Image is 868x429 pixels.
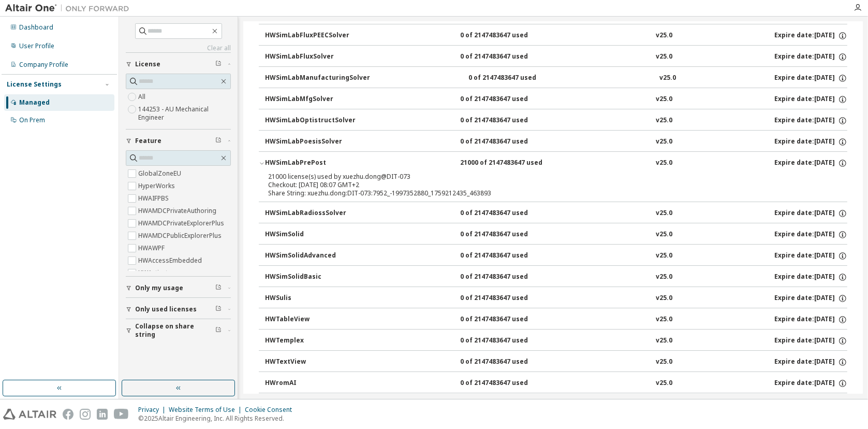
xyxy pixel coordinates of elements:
[265,223,847,246] button: HWSimSolid0 of 2147483647 usedv25.0Expire date:[DATE]
[126,53,231,76] button: License
[460,273,553,282] div: 0 of 2147483647 used
[460,379,553,388] div: 0 of 2147483647 used
[135,284,183,292] span: Only my usage
[138,414,298,423] p: © 2025 Altair Engineering, Inc. All Rights Reserved.
[215,326,222,335] span: Clear filter
[774,116,847,125] div: Expire date: [DATE]
[265,88,847,111] button: HWSimLabMfgSolver0 of 2147483647 usedv25.0Expire date:[DATE]
[265,131,847,153] button: HWSimLabPoesisSolver0 of 2147483647 usedv25.0Expire date:[DATE]
[138,192,171,205] label: HWAIFPBS
[265,52,358,62] div: HWSimLabFluxSolver
[265,245,847,267] button: HWSimSolidAdvanced0 of 2147483647 usedv25.0Expire date:[DATE]
[774,315,847,324] div: Expire date: [DATE]
[656,137,672,147] div: v25.0
[126,298,231,321] button: Only used licenses
[265,294,358,303] div: HWSulis
[19,98,50,107] div: Managed
[460,209,553,218] div: 0 of 2147483647 used
[138,205,218,217] label: HWAMDCPrivateAuthoring
[460,357,553,367] div: 0 of 2147483647 used
[460,31,553,40] div: 0 of 2147483647 used
[126,44,231,52] a: Clear all
[126,319,231,342] button: Collapse on share string
[460,52,553,62] div: 0 of 2147483647 used
[656,336,672,346] div: v25.0
[265,230,358,239] div: HWSimSolid
[265,273,358,282] div: HWSimSolidBasic
[774,74,847,83] div: Expire date: [DATE]
[656,379,672,388] div: v25.0
[19,61,68,69] div: Company Profile
[774,379,847,388] div: Expire date: [DATE]
[265,336,358,346] div: HWTemplex
[656,31,672,40] div: v25.0
[460,116,553,125] div: 0 of 2147483647 used
[460,230,553,239] div: 0 of 2147483647 used
[460,137,553,147] div: 0 of 2147483647 used
[460,251,553,261] div: 0 of 2147483647 used
[138,254,204,267] label: HWAccessEmbedded
[265,116,358,125] div: HWSimLabOptistructSolver
[138,267,173,279] label: HWActivate
[63,409,73,420] img: facebook.svg
[19,23,53,32] div: Dashboard
[460,336,553,346] div: 0 of 2147483647 used
[265,46,847,68] button: HWSimLabFluxSolver0 of 2147483647 usedv25.0Expire date:[DATE]
[265,266,847,289] button: HWSimSolidBasic0 of 2147483647 usedv25.0Expire date:[DATE]
[774,294,847,303] div: Expire date: [DATE]
[265,287,847,310] button: HWSulis0 of 2147483647 usedv25.0Expire date:[DATE]
[265,109,847,132] button: HWSimLabOptistructSolver0 of 2147483647 usedv25.0Expire date:[DATE]
[138,217,226,230] label: HWAMDCPrivateExplorerPlus
[460,95,553,104] div: 0 of 2147483647 used
[460,294,553,303] div: 0 of 2147483647 used
[774,137,847,147] div: Expire date: [DATE]
[169,406,245,414] div: Website Terms of Use
[265,202,847,225] button: HWSimLabRadiossSolver0 of 2147483647 usedv25.0Expire date:[DATE]
[138,230,224,242] label: HWAMDCPublicExplorerPlus
[265,351,847,374] button: HWTextView0 of 2147483647 usedv25.0Expire date:[DATE]
[460,159,553,168] div: 21000 of 2147483647 used
[656,357,672,367] div: v25.0
[138,103,231,124] label: 144253 - AU Mechanical Engineer
[268,173,813,181] div: 21000 license(s) used by xuezhu.dong@DIT-073
[774,95,847,104] div: Expire date: [DATE]
[114,409,129,420] img: youtube.svg
[265,372,847,395] button: HWromAI0 of 2147483647 usedv25.0Expire date:[DATE]
[468,74,562,83] div: 0 of 2147483647 used
[265,330,847,352] button: HWTemplex0 of 2147483647 usedv25.0Expire date:[DATE]
[19,42,54,50] div: User Profile
[5,3,135,13] img: Altair One
[774,230,847,239] div: Expire date: [DATE]
[656,273,672,282] div: v25.0
[97,409,108,420] img: linkedin.svg
[3,409,56,420] img: altair_logo.svg
[265,379,358,388] div: HWromAI
[774,209,847,218] div: Expire date: [DATE]
[656,95,672,104] div: v25.0
[138,406,169,414] div: Privacy
[265,137,358,147] div: HWSimLabPoesisSolver
[774,273,847,282] div: Expire date: [DATE]
[265,357,358,367] div: HWTextView
[656,116,672,125] div: v25.0
[135,60,160,68] span: License
[265,67,847,90] button: HWSimLabManufacturingSolver0 of 2147483647 usedv25.0Expire date:[DATE]
[460,315,553,324] div: 0 of 2147483647 used
[656,159,672,168] div: v25.0
[656,52,672,62] div: v25.0
[80,409,91,420] img: instagram.svg
[774,251,847,261] div: Expire date: [DATE]
[265,251,358,261] div: HWSimSolidAdvanced
[265,159,358,168] div: HWSimLabPrePost
[265,74,370,83] div: HWSimLabManufacturingSolver
[656,315,672,324] div: v25.0
[265,24,847,47] button: HWSimLabFluxPEECSolver0 of 2147483647 usedv25.0Expire date:[DATE]
[656,230,672,239] div: v25.0
[19,116,45,124] div: On Prem
[135,137,161,145] span: Feature
[138,242,167,254] label: HWAWPF
[656,209,672,218] div: v25.0
[265,308,847,331] button: HWTableView0 of 2147483647 usedv25.0Expire date:[DATE]
[259,152,847,175] button: HWSimLabPrePost21000 of 2147483647 usedv25.0Expire date:[DATE]
[774,336,847,346] div: Expire date: [DATE]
